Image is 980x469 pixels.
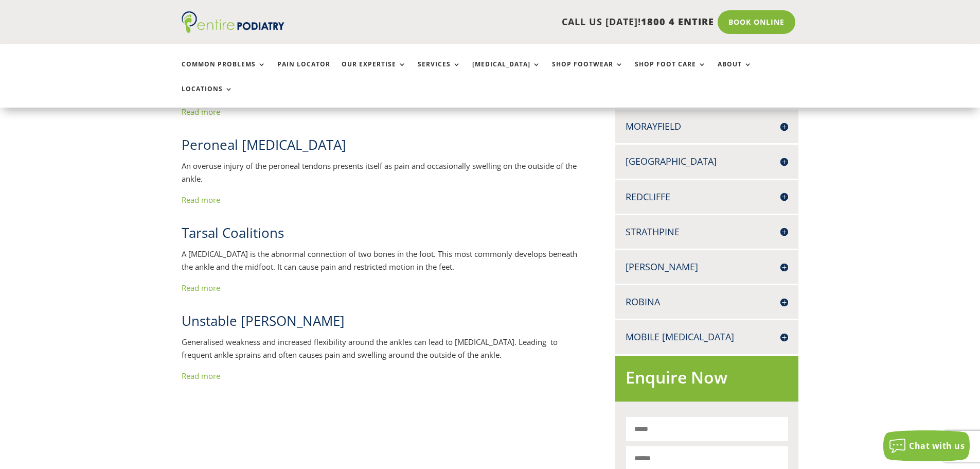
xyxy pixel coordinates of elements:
[718,61,752,83] a: About
[883,430,970,461] button: Chat with us
[342,61,406,83] a: Our Expertise
[182,25,284,35] a: Entire Podiatry
[182,223,284,242] span: Tarsal Coalitions
[182,195,220,205] a: Read more
[626,366,788,394] h2: Enquire Now
[277,61,330,83] a: Pain Locator
[626,120,788,133] h4: Morayfield
[626,155,788,168] h4: [GEOGRAPHIC_DATA]
[182,107,220,117] a: Read more
[641,15,714,28] span: 1800 4 ENTIRE
[552,61,623,83] a: Shop Footwear
[182,11,284,33] img: logo (1)
[182,337,558,360] span: Generalised weakness and increased flexibility around the ankles can lead to [MEDICAL_DATA]. Lead...
[718,10,795,34] a: Book Online
[909,440,965,451] span: Chat with us
[626,296,788,308] h4: Robina
[182,135,346,154] span: Peroneal [MEDICAL_DATA]
[626,260,788,273] h4: [PERSON_NAME]
[418,61,461,83] a: Services
[182,283,220,293] a: Read more
[182,85,233,108] a: Locations
[635,61,706,83] a: Shop Foot Care
[472,61,541,83] a: [MEDICAL_DATA]
[626,190,788,203] h4: Redcliffe
[182,371,220,381] a: Read more
[626,225,788,238] h4: Strathpine
[324,15,714,29] p: CALL US [DATE]!
[626,331,788,343] h4: Mobile [MEDICAL_DATA]
[182,61,266,83] a: Common Problems
[182,161,577,184] span: An overuse injury of the peroneal tendons presents itself as pain and occasionally swelling on th...
[182,249,577,272] span: A [MEDICAL_DATA] is the abnormal connection of two bones in the foot. This most commonly develops...
[182,311,582,335] h2: Unstable [PERSON_NAME]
